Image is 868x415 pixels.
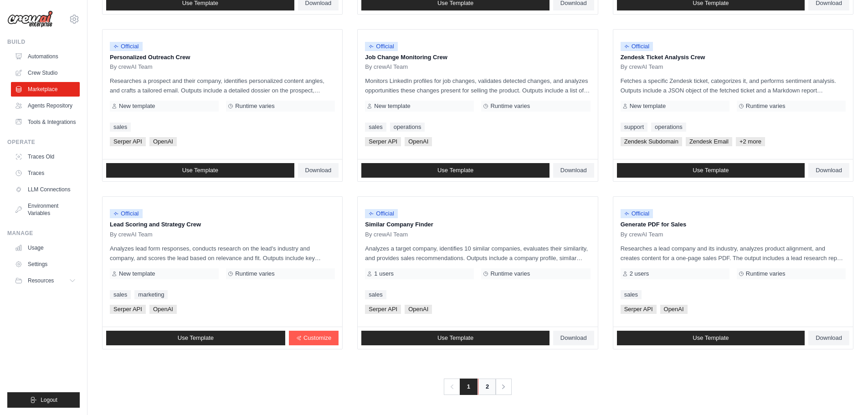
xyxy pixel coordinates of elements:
[11,166,80,180] a: Traces
[11,182,80,197] a: LLM Connections
[621,63,663,71] span: By crewAI Team
[686,137,732,146] span: Zendesk Email
[365,137,401,146] span: Serper API
[11,149,80,164] a: Traces Old
[178,334,214,342] span: Use Template
[11,257,80,272] a: Settings
[365,231,408,238] span: By crewAI Team
[621,53,846,62] p: Zendesk Ticket Analysis Crew
[490,270,530,277] span: Runtime varies
[134,290,168,299] a: marketing
[110,220,335,229] p: Lead Scoring and Strategy Crew
[437,167,473,174] span: Use Template
[110,209,143,218] span: Official
[11,49,80,64] a: Automations
[365,209,398,218] span: Official
[693,167,729,174] span: Use Template
[298,163,339,178] a: Download
[816,334,842,342] span: Download
[110,305,146,314] span: Serper API
[478,379,496,395] a: 2
[621,220,846,229] p: Generate PDF for Sales
[630,270,649,277] span: 2 users
[621,76,846,95] p: Fetches a specific Zendesk ticket, categorizes it, and performs sentiment analysis. Outputs inclu...
[28,277,54,284] span: Resources
[7,392,80,408] button: Logout
[660,305,688,314] span: OpenAI
[621,290,642,299] a: sales
[365,123,386,132] a: sales
[365,305,401,314] span: Serper API
[405,137,432,146] span: OpenAI
[110,53,335,62] p: Personalized Outreach Crew
[110,123,131,132] a: sales
[119,270,155,277] span: New template
[651,123,686,132] a: operations
[7,230,80,237] div: Manage
[736,137,765,146] span: +2 more
[746,102,786,110] span: Runtime varies
[365,76,590,95] p: Monitors LinkedIn profiles for job changes, validates detected changes, and analyzes opportunitie...
[361,331,550,345] a: Use Template
[41,396,57,404] span: Logout
[617,163,805,178] a: Use Template
[182,167,218,174] span: Use Template
[553,163,594,178] a: Download
[11,66,80,80] a: Crew Studio
[405,305,432,314] span: OpenAI
[149,305,177,314] span: OpenAI
[374,270,394,277] span: 1 users
[11,199,80,220] a: Environment Variables
[110,42,143,51] span: Official
[110,244,335,263] p: Analyzes lead form responses, conducts research on the lead's industry and company, and scores th...
[303,334,331,342] span: Customize
[437,334,473,342] span: Use Template
[7,10,53,28] img: Logo
[390,123,425,132] a: operations
[630,102,666,110] span: New template
[808,331,849,345] a: Download
[119,102,155,110] span: New template
[11,82,80,97] a: Marketplace
[621,137,682,146] span: Zendesk Subdomain
[11,115,80,129] a: Tools & Integrations
[289,331,339,345] a: Customize
[460,379,478,395] span: 1
[560,167,587,174] span: Download
[553,331,594,345] a: Download
[365,63,408,71] span: By crewAI Team
[621,244,846,263] p: Researches a lead company and its industry, analyzes product alignment, and creates content for a...
[365,220,590,229] p: Similar Company Finder
[444,379,512,395] nav: Pagination
[365,53,590,62] p: Job Change Monitoring Crew
[106,163,294,178] a: Use Template
[808,163,849,178] a: Download
[11,98,80,113] a: Agents Repository
[621,305,657,314] span: Serper API
[816,167,842,174] span: Download
[149,137,177,146] span: OpenAI
[305,167,332,174] span: Download
[110,63,153,71] span: By crewAI Team
[365,290,386,299] a: sales
[235,270,275,277] span: Runtime varies
[11,241,80,255] a: Usage
[7,138,80,146] div: Operate
[11,273,80,288] button: Resources
[621,209,653,218] span: Official
[617,331,805,345] a: Use Template
[621,42,653,51] span: Official
[365,42,398,51] span: Official
[746,270,786,277] span: Runtime varies
[621,231,663,238] span: By crewAI Team
[110,290,131,299] a: sales
[110,231,153,238] span: By crewAI Team
[490,102,530,110] span: Runtime varies
[7,38,80,46] div: Build
[693,334,729,342] span: Use Template
[106,331,285,345] a: Use Template
[365,244,590,263] p: Analyzes a target company, identifies 10 similar companies, evaluates their similarity, and provi...
[110,76,335,95] p: Researches a prospect and their company, identifies personalized content angles, and crafts a tai...
[621,123,647,132] a: support
[361,163,550,178] a: Use Template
